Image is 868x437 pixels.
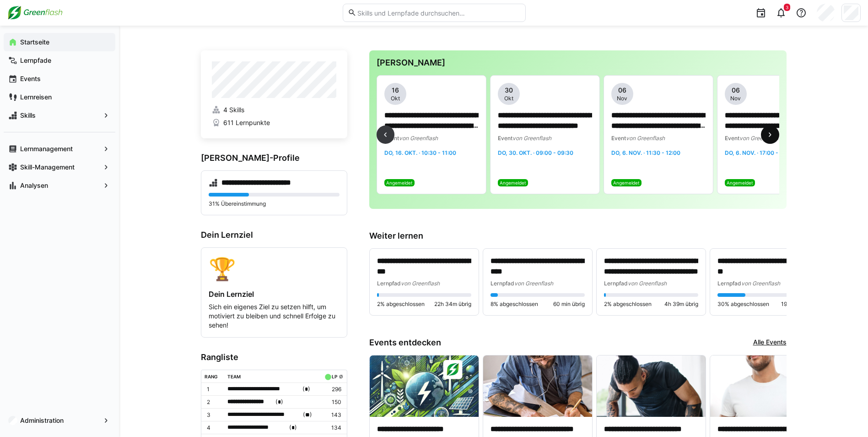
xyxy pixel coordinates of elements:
[302,384,310,394] span: ( )
[209,290,340,299] h4: Dein Lernziel
[401,280,440,287] span: von Greenflash
[303,410,312,420] span: ( )
[207,411,221,419] p: 3
[483,355,592,417] img: image
[289,423,297,432] span: ( )
[717,280,741,287] span: Lernpfad
[369,231,787,241] h3: Weiter lernen
[611,135,626,142] span: Event
[391,95,400,102] span: Okt
[491,280,514,287] span: Lernpfad
[781,300,812,308] span: 19 min übrig
[512,135,551,142] span: von Greenflash
[618,86,626,95] span: 06
[498,149,573,156] span: Do, 30. Okt. · 09:00 - 09:30
[434,300,471,308] span: 22h 34m übrig
[323,424,341,432] p: 134
[201,230,347,240] h3: Dein Lernziel
[207,399,221,406] p: 2
[386,180,413,186] span: Angemeldet
[741,280,780,287] span: von Greenflash
[604,280,628,287] span: Lernpfad
[377,280,401,287] span: Lernpfad
[356,9,520,17] input: Skills und Lernpfade durchsuchen…
[332,374,337,379] div: LP
[209,255,340,282] div: 🏆
[223,118,270,127] span: 611 Lernpunkte
[227,374,241,379] div: Team
[201,352,347,362] h3: Rangliste
[553,300,585,308] span: 60 min übrig
[727,180,753,186] span: Angemeldet
[223,105,244,115] span: 4 Skills
[377,58,779,68] h3: [PERSON_NAME]
[732,86,740,95] span: 06
[491,300,538,308] span: 8% abgeschlossen
[399,135,438,142] span: von Greenflash
[739,135,778,142] span: von Greenflash
[370,355,479,417] img: image
[369,338,441,348] h3: Events entdecken
[323,411,341,419] p: 143
[323,399,341,406] p: 150
[753,338,787,348] a: Alle Events
[377,300,425,308] span: 2% abgeschlossen
[617,95,627,102] span: Nov
[207,424,221,432] p: 4
[209,302,340,330] p: Sich ein eigenes Ziel zu setzen hilft, um motiviert zu bleiben und schnell Erfolge zu sehen!
[498,135,512,142] span: Event
[384,149,456,156] span: Do, 16. Okt. · 10:30 - 11:00
[339,372,343,380] a: ø
[209,200,340,208] p: 31% Übereinstimmung
[710,355,819,417] img: image
[717,300,769,308] span: 30% abgeschlossen
[500,180,526,186] span: Angemeldet
[786,5,788,10] span: 3
[207,386,221,393] p: 1
[725,149,794,156] span: Do, 6. Nov. · 17:00 - 17:30
[514,280,553,287] span: von Greenflash
[205,374,218,379] div: Rang
[664,300,698,308] span: 4h 39m übrig
[597,355,706,417] img: image
[212,105,336,115] a: 4 Skills
[611,149,680,156] span: Do, 6. Nov. · 11:30 - 12:00
[504,95,513,102] span: Okt
[626,135,665,142] span: von Greenflash
[725,135,739,142] span: Event
[613,180,640,186] span: Angemeldet
[505,86,513,95] span: 30
[275,397,283,407] span: ( )
[730,95,741,102] span: Nov
[323,386,341,393] p: 296
[392,86,399,95] span: 16
[201,153,347,163] h3: [PERSON_NAME]-Profile
[604,300,652,308] span: 2% abgeschlossen
[628,280,667,287] span: von Greenflash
